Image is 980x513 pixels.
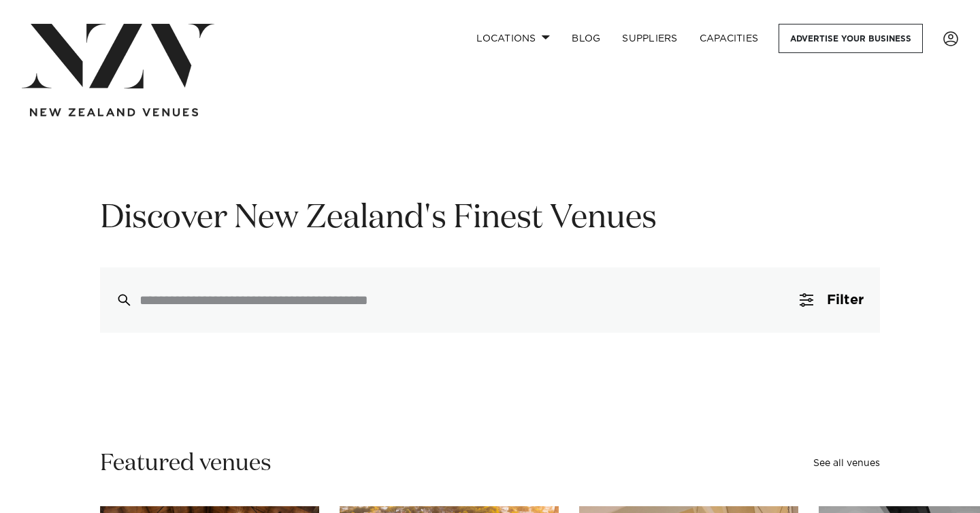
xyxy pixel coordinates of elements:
h1: Discover New Zealand's Finest Venues [100,197,880,240]
a: BLOG [561,24,611,53]
img: nzv-logo.png [22,24,214,88]
a: Advertise your business [779,24,923,53]
a: See all venues [813,459,880,468]
img: new-zealand-venues-text.png [30,108,198,117]
span: Filter [827,293,864,307]
a: SUPPLIERS [611,24,688,53]
h2: Featured venues [100,448,272,479]
a: Locations [465,24,561,53]
a: Capacities [689,24,770,53]
button: Filter [783,267,880,333]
